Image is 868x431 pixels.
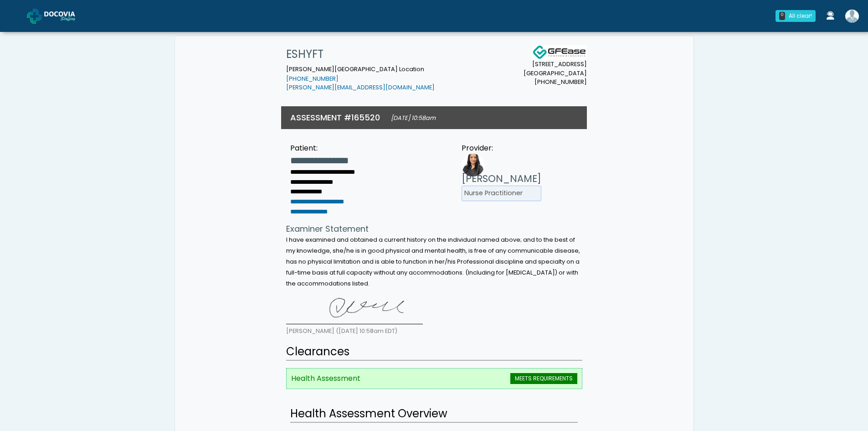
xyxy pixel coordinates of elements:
h3: ASSESSMENT #165520 [290,112,380,123]
li: Health Assessment [286,368,582,389]
a: Docovia [27,1,90,31]
li: Nurse Practitioner [462,186,541,201]
span: MEETS REQUIREMENTS [510,373,577,384]
div: Provider: [462,143,541,154]
div: Patient: [290,143,355,154]
h4: Examiner Statement [286,224,582,234]
a: 0 All clear! [770,6,821,26]
small: [PERSON_NAME] ([DATE] 10:58am EDT) [286,327,397,335]
h2: Health Assessment Overview [290,405,578,423]
h2: Clearances [286,343,582,361]
img: Provider image [462,154,484,177]
h1: ESHYFT [286,45,435,63]
img: Docovia [27,9,42,24]
img: Docovia Staffing Logo [532,45,587,60]
small: [DATE] 10:58am [391,114,436,122]
small: [PERSON_NAME][GEOGRAPHIC_DATA] Location [286,65,435,92]
img: Docovia [44,11,90,21]
a: [PHONE_NUMBER] [286,75,339,83]
img: qnckfAAAAAZJREFUAwDrxPorY1VjvAAAAABJRU5ErkJggg== [286,292,423,324]
img: Shakerra Crippen [845,10,859,23]
h3: [PERSON_NAME] [462,172,541,186]
div: 0 [779,12,785,20]
small: [STREET_ADDRESS] [GEOGRAPHIC_DATA] [PHONE_NUMBER] [524,60,587,86]
a: [PERSON_NAME][EMAIL_ADDRESS][DOMAIN_NAME] [286,83,435,91]
small: I have examined and obtained a current history on the individual named above; and to the best of ... [286,236,580,287]
div: All clear! [789,12,812,20]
